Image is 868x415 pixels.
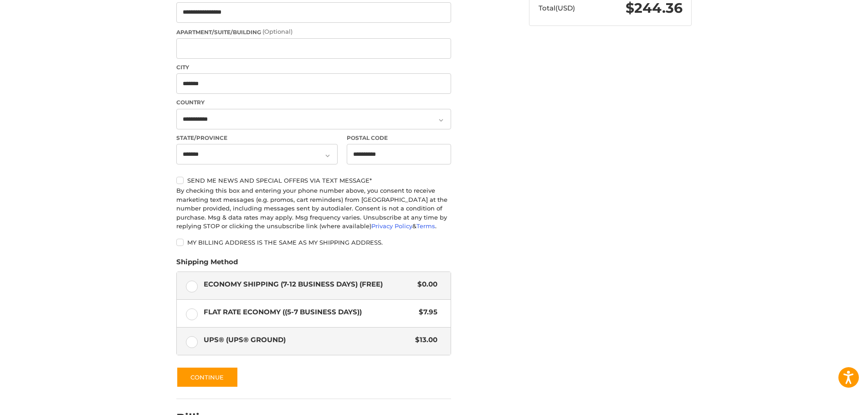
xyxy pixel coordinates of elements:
a: Terms [416,222,435,230]
span: Total (USD) [539,4,575,12]
span: $13.00 [411,335,437,345]
iframe: Google Customer Reviews [793,390,868,415]
span: $0.00 [413,279,437,290]
span: UPS® (UPS® Ground) [204,335,411,345]
label: State/Province [176,134,338,142]
label: Country [176,98,451,107]
span: Flat Rate Economy ((5-7 Business Days)) [204,307,415,318]
button: Continue [176,367,238,388]
label: Postal Code [347,134,452,142]
span: Economy Shipping (7-12 Business Days) (Free) [204,279,413,290]
label: Apartment/Suite/Building [176,27,451,36]
small: (Optional) [262,28,293,35]
a: Privacy Policy [371,222,412,230]
legend: Shipping Method [176,257,238,272]
div: By checking this box and entering your phone number above, you consent to receive marketing text ... [176,186,451,231]
label: Send me news and special offers via text message* [176,177,451,184]
span: $7.95 [414,307,437,318]
label: My billing address is the same as my shipping address. [176,239,451,246]
label: City [176,63,451,72]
